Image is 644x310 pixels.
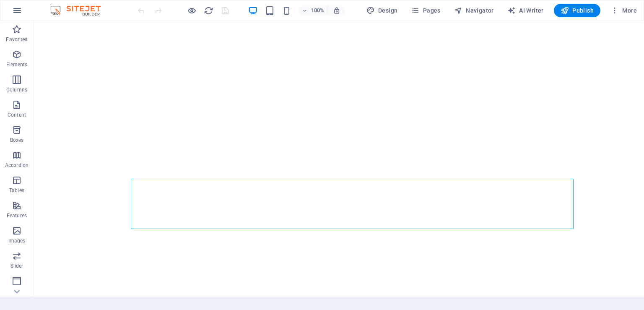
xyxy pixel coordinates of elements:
[6,86,27,93] p: Columns
[363,4,401,17] div: Design (Ctrl+Alt+Y)
[8,112,26,118] p: Content
[299,5,328,16] button: 100%
[561,6,594,15] span: Publish
[454,6,494,15] span: Navigator
[204,6,213,16] i: Reload page
[451,4,497,17] button: Navigator
[187,5,197,16] button: Click here to leave preview mode and continue editing
[554,4,600,17] button: Publish
[366,6,398,15] span: Design
[507,6,544,15] span: AI Writer
[5,162,29,169] p: Accordion
[6,61,28,68] p: Elements
[610,6,637,15] span: More
[504,4,547,17] button: AI Writer
[8,237,26,244] p: Images
[48,5,111,16] img: Editor Logo
[333,7,340,14] i: On resize automatically adjust zoom level to fit chosen device.
[6,36,27,43] p: Favorites
[311,5,325,16] h6: 100%
[203,5,213,16] button: reload
[363,4,401,17] button: Design
[7,212,27,219] p: Features
[411,6,440,15] span: Pages
[408,4,444,17] button: Pages
[607,4,640,17] button: More
[10,263,23,269] p: Slider
[10,137,24,143] p: Boxes
[9,187,24,194] p: Tables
